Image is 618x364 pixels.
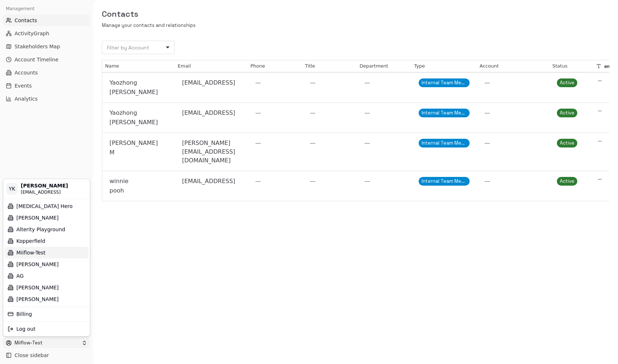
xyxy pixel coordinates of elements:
[21,189,87,195] span: [EMAIL_ADDRESS]
[5,282,88,293] div: [PERSON_NAME]
[5,308,88,320] div: Billing
[5,235,88,247] div: Kopperfield
[5,200,88,212] div: [MEDICAL_DATA] Hero
[5,223,88,235] div: Alterity Playground
[5,323,88,335] div: Log out
[6,183,18,194] span: YK
[5,270,88,282] div: AG
[5,247,88,258] div: Miiflow-Test
[5,293,88,305] div: [PERSON_NAME]
[21,183,87,189] span: [PERSON_NAME]
[5,258,88,270] div: [PERSON_NAME]
[5,212,88,223] div: [PERSON_NAME]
